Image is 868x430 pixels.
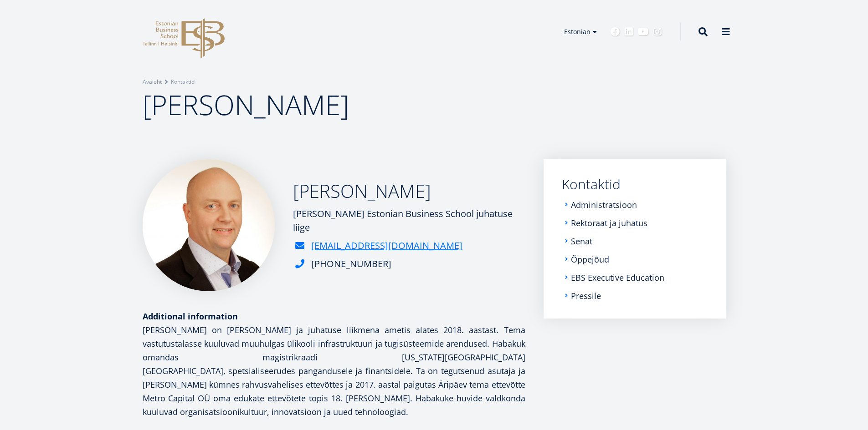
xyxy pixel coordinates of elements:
a: Kontaktid [562,177,708,191]
a: Facebook [611,27,620,36]
h2: [PERSON_NAME] [293,180,525,202]
img: Mart Habakuk [143,159,275,291]
a: Rektoraat ja juhatus [571,218,647,228]
a: Youtube [638,27,648,36]
a: EBS Executive Education [571,273,664,282]
div: [PERSON_NAME] Estonian Business School juhatuse liige [293,207,525,234]
p: [PERSON_NAME] on [PERSON_NAME] ja juhatuse liikmena ametis alates 2018. aastast. Tema vastutustal... [143,323,525,419]
a: Instagram [653,27,662,36]
div: Additional information [143,309,525,323]
a: Senat [571,237,592,246]
a: Linkedin [624,27,633,36]
a: Kontaktid [171,77,195,86]
div: [PHONE_NUMBER] [311,257,391,271]
a: Avaleht [143,77,162,86]
a: Õppejõud [571,255,609,264]
a: Pressile [571,291,601,300]
a: Administratsioon [571,200,637,209]
a: [EMAIL_ADDRESS][DOMAIN_NAME] [311,239,462,253]
span: [PERSON_NAME] [143,86,349,123]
